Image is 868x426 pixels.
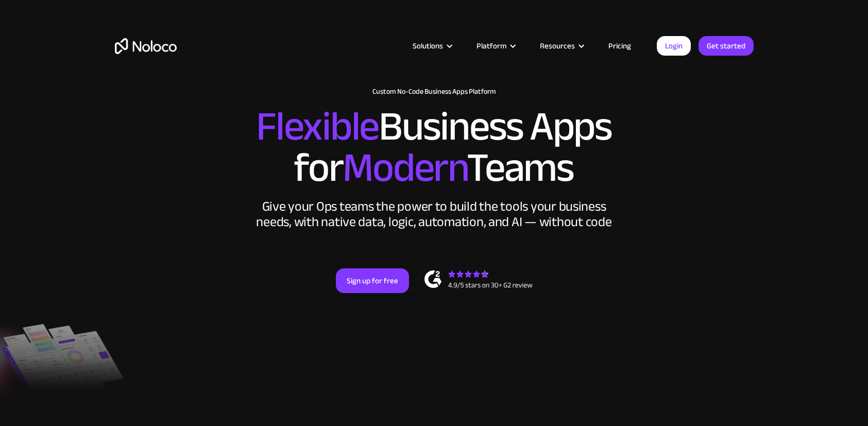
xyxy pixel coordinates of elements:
[400,39,464,53] div: Solutions
[254,199,615,230] div: Give your Ops teams the power to build the tools your business needs, with native data, logic, au...
[476,39,506,53] div: Platform
[336,268,409,293] a: Sign up for free
[699,36,754,56] a: Get started
[413,39,443,53] div: Solutions
[115,38,177,54] a: home
[657,36,691,56] a: Login
[464,39,527,53] div: Platform
[595,39,644,53] a: Pricing
[343,129,467,206] span: Modern
[115,106,754,189] h2: Business Apps for Teams
[527,39,595,53] div: Resources
[256,88,379,165] span: Flexible
[540,39,575,53] div: Resources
